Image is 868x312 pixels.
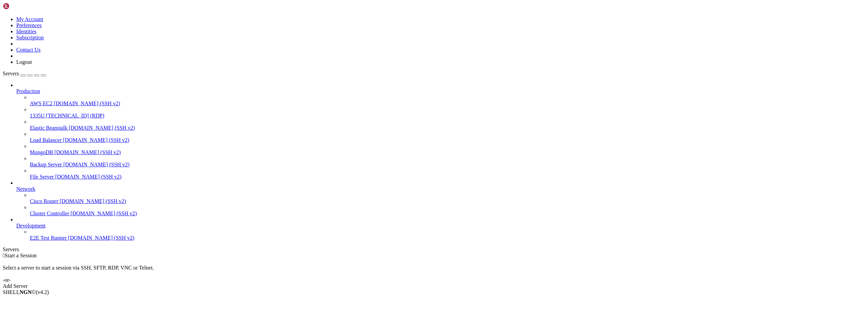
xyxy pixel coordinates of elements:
[3,253,5,258] span: 
[16,88,40,94] span: Production
[30,100,53,106] span: AWS EC2
[3,71,46,76] a: Servers
[16,88,865,94] a: Production
[30,113,45,118] span: 1335U
[60,198,126,204] span: [DOMAIN_NAME] (SSH v2)
[20,289,32,295] b: NGN
[30,174,54,180] span: File Server
[30,229,865,241] li: E2E Test Runner [DOMAIN_NAME] (SSH v2)
[16,22,42,28] a: Preferences
[3,283,865,289] div: Add Server
[30,119,865,131] li: Elastic Beanstalk [DOMAIN_NAME] (SSH v2)
[30,210,69,216] span: Cluster Controller
[16,47,41,53] a: Contact Us
[30,174,865,180] a: File Server [DOMAIN_NAME] (SSH v2)
[30,155,865,168] li: Backup Server [DOMAIN_NAME] (SSH v2)
[30,162,865,168] a: Backup Server [DOMAIN_NAME] (SSH v2)
[16,16,43,22] a: My Account
[71,210,137,216] span: [DOMAIN_NAME] (SSH v2)
[30,100,865,107] a: AWS EC2 [DOMAIN_NAME] (SSH v2)
[30,143,865,155] li: MongoDB [DOMAIN_NAME] (SSH v2)
[16,59,32,65] a: Logout
[16,35,44,40] a: Subscription
[69,125,135,131] span: [DOMAIN_NAME] (SSH v2)
[16,223,45,228] span: Development
[16,186,35,192] span: Network
[16,223,865,229] a: Development
[30,168,865,180] li: File Server [DOMAIN_NAME] (SSH v2)
[16,82,865,180] li: Production
[46,113,104,118] span: [TECHNICAL_ID] (RDP)
[68,235,135,241] span: [DOMAIN_NAME] (SSH v2)
[30,210,865,217] a: Cluster Controller [DOMAIN_NAME] (SSH v2)
[5,253,37,258] span: Start a Session
[30,113,865,119] a: 1335U [TECHNICAL_ID] (RDP)
[63,137,130,143] span: [DOMAIN_NAME] (SSH v2)
[3,289,49,295] span: SHELL ©
[30,137,865,143] a: Load Balancer [DOMAIN_NAME] (SSH v2)
[30,204,865,217] li: Cluster Controller [DOMAIN_NAME] (SSH v2)
[54,149,121,155] span: [DOMAIN_NAME] (SSH v2)
[30,149,865,155] a: MongoDB [DOMAIN_NAME] (SSH v2)
[3,3,42,10] img: Shellngn
[16,217,865,241] li: Development
[54,100,120,106] span: [DOMAIN_NAME] (SSH v2)
[3,71,19,76] span: Servers
[3,259,865,283] div: Select a server to start a session via SSH, SFTP, RDP, VNC or Telnet. -or-
[30,235,67,241] span: E2E Test Runner
[63,162,130,167] span: [DOMAIN_NAME] (SSH v2)
[16,180,865,217] li: Network
[16,186,865,192] a: Network
[30,107,865,119] li: 1335U [TECHNICAL_ID] (RDP)
[30,94,865,107] li: AWS EC2 [DOMAIN_NAME] (SSH v2)
[30,137,62,143] span: Load Balancer
[36,289,49,295] span: 4.2.0
[30,125,67,131] span: Elastic Beanstalk
[30,198,865,204] a: Cisco Router [DOMAIN_NAME] (SSH v2)
[55,174,122,180] span: [DOMAIN_NAME] (SSH v2)
[30,162,62,167] span: Backup Server
[30,235,865,241] a: E2E Test Runner [DOMAIN_NAME] (SSH v2)
[30,198,58,204] span: Cisco Router
[3,246,865,253] div: Servers
[30,149,53,155] span: MongoDB
[16,29,37,34] a: Identities
[30,125,865,131] a: Elastic Beanstalk [DOMAIN_NAME] (SSH v2)
[30,131,865,143] li: Load Balancer [DOMAIN_NAME] (SSH v2)
[30,192,865,204] li: Cisco Router [DOMAIN_NAME] (SSH v2)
